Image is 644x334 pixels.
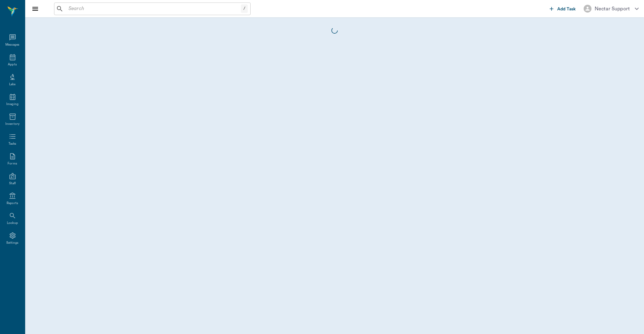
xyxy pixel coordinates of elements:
div: / [241,4,248,13]
button: Close drawer [29,3,42,15]
div: Messages [5,42,20,47]
div: Nectar Support [595,5,630,13]
input: Search [66,4,241,13]
button: Add Task [547,3,579,14]
button: Nectar Support [579,3,644,14]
